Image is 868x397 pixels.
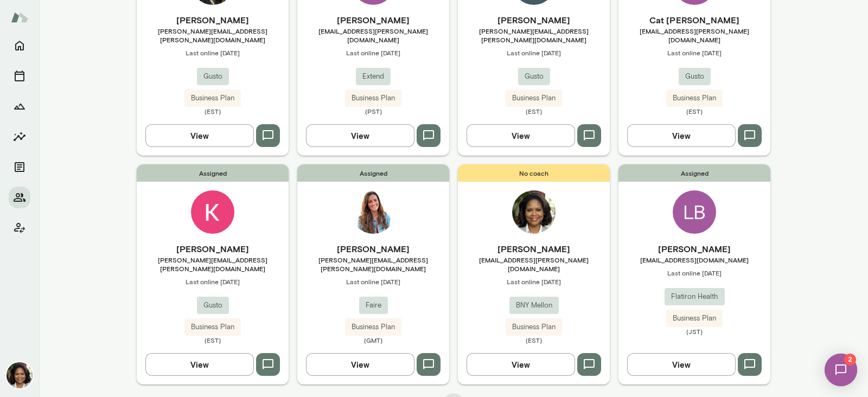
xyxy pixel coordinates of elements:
span: Last online [DATE] [458,48,610,57]
button: View [306,353,414,376]
button: Sessions [9,65,30,87]
button: View [306,124,414,147]
span: Last online [DATE] [297,48,449,57]
span: [PERSON_NAME][EMAIL_ADDRESS][PERSON_NAME][DOMAIN_NAME] [137,27,289,44]
span: [EMAIL_ADDRESS][PERSON_NAME][DOMAIN_NAME] [458,255,610,273]
span: BNY Mellon [509,300,559,311]
span: No coach [458,164,610,182]
span: Assigned [297,164,449,182]
span: [EMAIL_ADDRESS][DOMAIN_NAME] [618,255,770,264]
span: Assigned [618,164,770,182]
img: Kristen Offringa [191,190,234,234]
h6: [PERSON_NAME] [137,14,289,27]
span: Gusto [197,71,229,82]
button: View [467,124,575,147]
div: LB [673,190,716,234]
button: Client app [9,217,30,239]
span: Business Plan [184,322,241,332]
button: Home [9,35,30,56]
img: Cheryl Mills [512,190,556,234]
span: Gusto [518,71,550,82]
span: Last online [DATE] [297,277,449,286]
span: Last online [DATE] [137,48,289,57]
img: Mento [11,7,28,28]
button: Documents [9,156,30,178]
h6: [PERSON_NAME] [458,14,610,27]
span: (EST) [458,107,610,116]
span: Extend [356,71,391,82]
img: Ana Seoane [352,190,395,234]
span: [PERSON_NAME][EMAIL_ADDRESS][PERSON_NAME][DOMAIN_NAME] [297,255,449,273]
span: Gusto [197,300,229,311]
span: [PERSON_NAME][EMAIL_ADDRESS][PERSON_NAME][DOMAIN_NAME] [458,27,610,44]
span: [EMAIL_ADDRESS][PERSON_NAME][DOMAIN_NAME] [297,27,449,44]
h6: [PERSON_NAME] [618,242,770,255]
span: Gusto [679,71,711,82]
span: Business Plan [506,322,562,332]
span: Last online [DATE] [618,48,770,57]
span: Business Plan [666,93,723,104]
button: Members [9,187,30,208]
span: Business Plan [345,322,401,332]
span: [EMAIL_ADDRESS][PERSON_NAME][DOMAIN_NAME] [618,27,770,44]
h6: [PERSON_NAME] [458,242,610,255]
img: Cheryl Mills [7,362,33,388]
span: (EST) [137,107,289,116]
h6: [PERSON_NAME] [137,242,289,255]
span: (GMT) [297,336,449,344]
button: Insights [9,126,30,148]
span: (EST) [137,336,289,344]
span: Business Plan [184,93,241,104]
span: Last online [DATE] [458,277,610,286]
span: Assigned [137,164,289,182]
span: Last online [DATE] [618,268,770,277]
span: Flatiron Health [665,291,725,302]
span: [PERSON_NAME][EMAIL_ADDRESS][PERSON_NAME][DOMAIN_NAME] [137,255,289,273]
h6: Cat [PERSON_NAME] [618,14,770,27]
h6: [PERSON_NAME] [297,14,449,27]
button: View [627,124,736,147]
span: Last online [DATE] [137,277,289,286]
span: Faire [359,300,388,311]
span: Business Plan [345,93,401,104]
span: (JST) [618,327,770,336]
span: (PST) [297,107,449,116]
button: View [145,353,254,376]
button: View [145,124,254,147]
h6: [PERSON_NAME] [297,242,449,255]
button: Growth Plan [9,95,30,117]
span: Business Plan [506,93,562,104]
span: Business Plan [666,313,723,324]
button: View [467,353,575,376]
span: (EST) [618,107,770,116]
button: View [627,353,736,376]
span: (EST) [458,336,610,344]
